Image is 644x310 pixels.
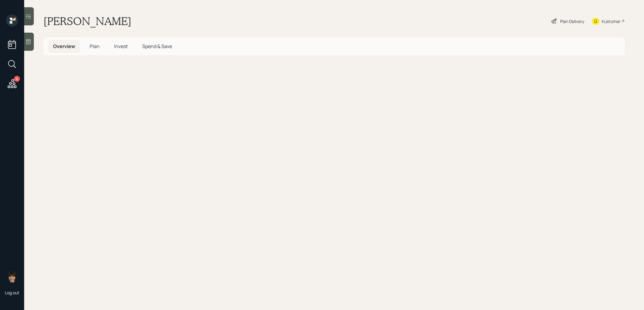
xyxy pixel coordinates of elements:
[53,43,75,50] span: Overview
[142,43,172,50] span: Spend & Save
[90,43,100,50] span: Plan
[114,43,128,50] span: Invest
[560,18,584,24] div: Plan Delivery
[602,18,620,24] div: Kustomer
[5,290,19,295] div: Log out
[6,270,18,283] img: treva-nostdahl-headshot.png
[14,76,20,82] div: 6
[43,15,131,28] h1: [PERSON_NAME]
